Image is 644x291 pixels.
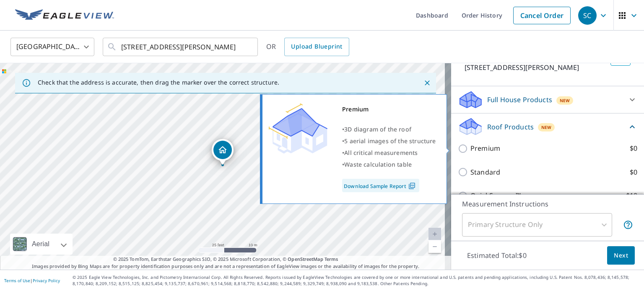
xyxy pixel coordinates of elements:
p: Premium [470,143,500,154]
p: | [4,278,60,283]
a: Terms of Use [4,278,30,283]
a: Download Sample Report [342,179,419,192]
span: Waste calculation table [344,160,412,168]
span: Upload Blueprint [291,41,342,52]
p: Full House Products [487,95,552,105]
p: Check that the address is accurate, then drag the marker over the correct structure. [38,79,279,86]
a: Current Level 20, Zoom Out [428,240,441,253]
p: $0 [630,167,637,178]
p: Measurement Instructions [462,199,633,209]
p: [STREET_ADDRESS][PERSON_NAME] [465,62,607,72]
div: • [342,135,436,147]
div: Roof ProductsNew [458,117,637,136]
p: $18 [626,191,637,201]
a: Privacy Policy [33,278,60,283]
button: Next [607,246,635,265]
a: Current Level 20, Zoom In Disabled [428,228,441,240]
img: Premium [269,103,327,154]
a: OpenStreetMap [288,256,323,262]
span: New [541,124,552,131]
div: Premium [342,103,436,115]
span: Your report will include only the primary structure on the property. For example, a detached gara... [623,220,633,230]
span: All critical measurements [344,149,418,157]
a: Terms [325,256,338,262]
a: Cancel Order [513,7,571,24]
p: QuickSquares™ [470,191,521,201]
p: $0 [630,143,637,154]
div: • [342,159,436,170]
span: New [560,97,570,104]
div: [GEOGRAPHIC_DATA] [10,35,94,59]
span: 5 aerial images of the structure [344,137,436,145]
div: Primary Structure Only [462,213,612,237]
input: Search by address or latitude-longitude [121,35,241,59]
div: • [342,147,436,159]
p: Standard [470,167,500,178]
span: 3D diagram of the roof [344,125,411,133]
img: EV Logo [15,9,114,22]
div: Aerial [10,234,73,255]
p: Roof Products [487,122,534,132]
p: Estimated Total: $0 [460,246,533,265]
a: Upload Blueprint [284,38,349,56]
div: • [342,124,436,135]
span: Next [614,250,628,261]
div: Full House ProductsNew [458,90,637,110]
img: Pdf Icon [406,182,418,190]
button: Close [422,77,433,88]
div: Dropped pin, building 1, Residential property, 4051 Kasper Rd Moss Point, MS 39562 [212,139,234,165]
div: SC [578,6,597,25]
div: OR [266,38,349,56]
span: © 2025 TomTom, Earthstar Geographics SIO, © 2025 Microsoft Corporation, © [113,256,338,263]
p: © 2025 Eagle View Technologies, Inc. and Pictometry International Corp. All Rights Reserved. Repo... [73,274,640,287]
div: Aerial [29,234,52,255]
